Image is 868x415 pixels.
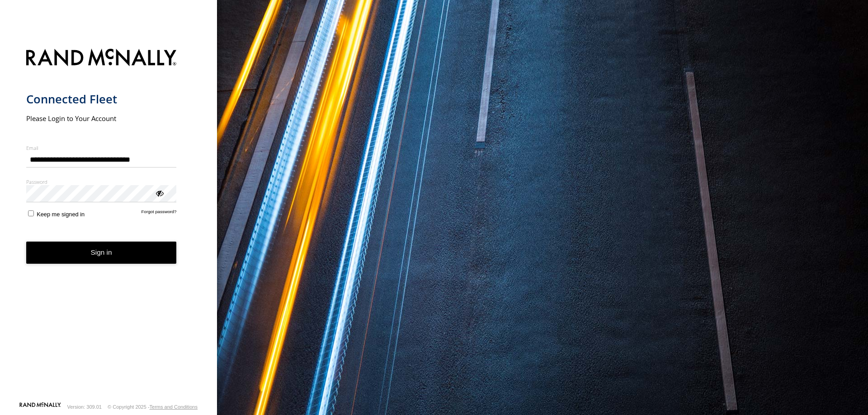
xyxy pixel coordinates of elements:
[155,188,164,197] div: ViewPassword
[26,92,177,107] h1: Connected Fleet
[19,402,61,411] a: Visit our Website
[26,178,177,185] label: Password
[108,404,198,410] div: © Copyright 2025 -
[26,43,191,401] form: main
[28,210,34,216] input: Keep me signed in
[26,114,177,123] h2: Please Login to Your Account
[150,404,198,410] a: Terms and Conditions
[26,47,177,70] img: Rand McNally
[26,145,177,151] label: Email
[142,209,177,218] a: Forgot password?
[37,211,85,218] span: Keep me signed in
[26,242,177,264] button: Sign in
[67,404,102,410] div: Version: 309.01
